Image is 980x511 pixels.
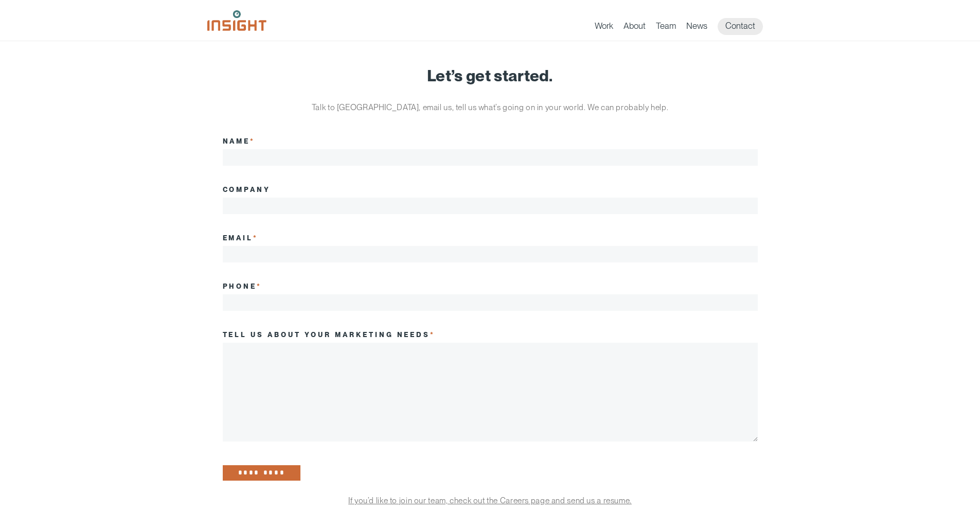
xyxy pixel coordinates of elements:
[297,100,683,115] p: Talk to [GEOGRAPHIC_DATA], email us, tell us what’s going on in your world. We can probably help.
[223,67,758,84] h1: Let’s get started.
[207,10,266,31] img: Insight Marketing Design
[223,282,262,290] label: Phone
[223,185,271,193] label: Company
[348,496,632,505] a: If you’d like to join our team, check out the Careers page and send us a resume.
[718,18,763,35] a: Contact
[595,18,773,35] nav: primary navigation menu
[656,21,676,35] a: Team
[686,21,707,35] a: News
[223,137,256,145] label: Name
[595,21,613,35] a: Work
[223,234,259,242] label: Email
[223,330,436,339] label: Tell us about your marketing needs
[623,21,646,35] a: About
